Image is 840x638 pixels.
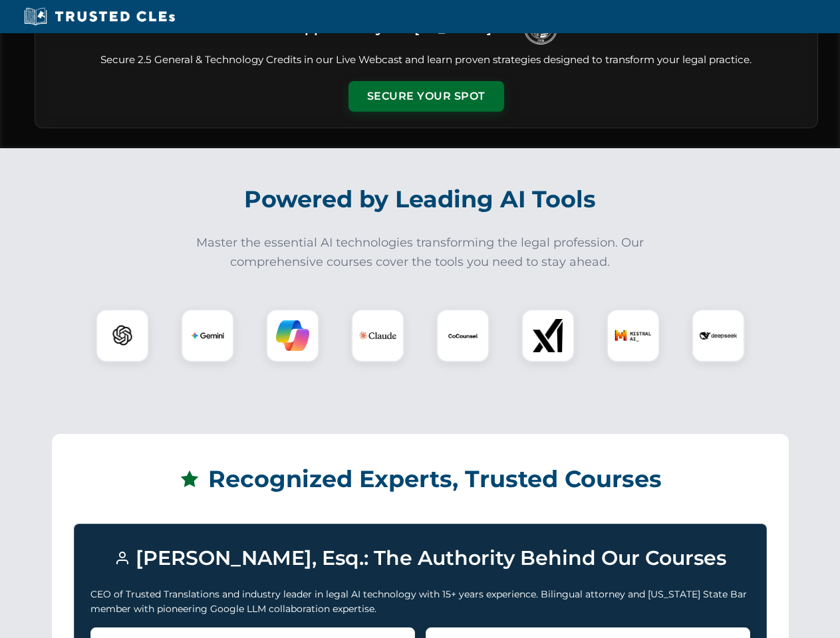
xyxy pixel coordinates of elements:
[700,317,737,354] img: DeepSeek Logo
[359,317,396,354] img: Claude Logo
[436,309,490,362] div: CoCounsel
[349,81,504,112] button: Secure Your Spot
[20,7,179,27] img: Trusted CLEs
[615,317,652,354] img: Mistral AI Logo
[90,540,750,576] h3: [PERSON_NAME], Esq.: The Authority Behind Our Courses
[52,176,789,223] h2: Powered by Leading AI Tools
[74,456,767,502] h2: Recognized Experts, Trusted Courses
[607,309,660,362] div: Mistral AI
[90,587,750,617] p: CEO of Trusted Translations and industry leader in legal AI technology with 15+ years experience....
[521,309,575,362] div: xAI
[51,53,801,68] p: Secure 2.5 General & Technology Credits in our Live Webcast and learn proven strategies designed ...
[446,319,480,352] img: CoCounsel Logo
[266,309,319,362] div: Copilot
[96,309,149,362] div: ChatGPT
[276,319,309,352] img: Copilot Logo
[191,319,224,352] img: Gemini Logo
[531,319,565,352] img: xAI Logo
[188,233,653,272] p: Master the essential AI technologies transforming the legal profession. Our comprehensive courses...
[181,309,234,362] div: Gemini
[692,309,745,362] div: DeepSeek
[351,309,404,362] div: Claude
[103,316,142,355] img: ChatGPT Logo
